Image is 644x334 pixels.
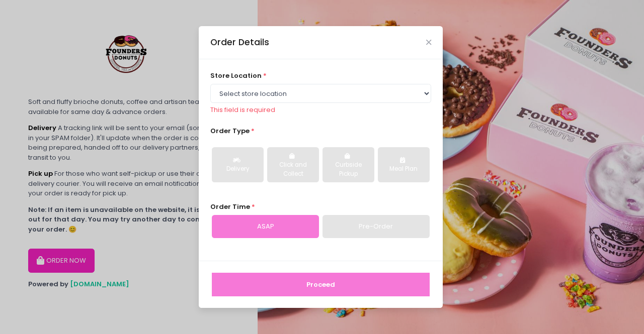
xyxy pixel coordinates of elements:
div: Curbside Pickup [330,161,367,178]
button: Click and Collect [267,147,319,182]
span: Order Time [210,202,250,211]
button: Curbside Pickup [323,147,374,182]
div: This field is required [210,105,432,115]
span: store location [210,71,262,80]
div: Click and Collect [274,161,312,178]
div: Delivery [219,165,257,174]
button: Proceed [212,273,430,297]
button: Close [426,40,431,45]
button: Delivery [212,147,264,182]
div: Order Details [210,36,269,49]
button: Meal Plan [378,147,430,182]
div: Meal Plan [385,165,423,174]
span: Order Type [210,126,250,136]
